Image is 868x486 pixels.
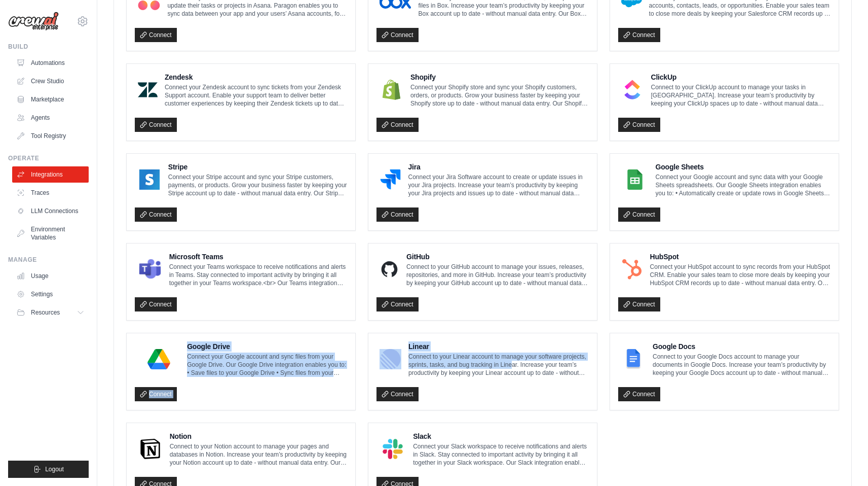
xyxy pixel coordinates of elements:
img: Shopify Logo [380,80,403,100]
h4: Microsoft Teams [169,252,347,262]
a: Connect [618,207,660,222]
img: HubSpot Logo [621,259,643,280]
a: Connect [376,387,419,401]
img: Zendesk Logo [138,80,158,100]
p: Connect your Zendesk account to sync tickets from your Zendesk Support account. Enable your suppo... [165,83,347,108]
a: Connect [376,297,419,311]
span: Logout [45,465,64,473]
a: Connect [135,297,177,311]
h4: Google Docs [653,341,831,352]
a: Connect [135,207,177,222]
a: Traces [12,185,89,201]
a: Marketplace [12,91,89,108]
a: Connect [135,118,177,132]
h4: HubSpot [650,252,831,262]
img: Google Docs Logo [621,349,646,369]
a: Connect [135,28,177,42]
p: Connect your Shopify store and sync your Shopify customers, orders, or products. Grow your busine... [410,83,589,108]
button: Resources [12,304,89,321]
h4: Google Sheets [656,162,831,172]
h4: Jira [408,162,589,172]
h4: Stripe [168,162,347,172]
a: Connect [135,387,177,401]
img: Slack Logo [380,439,406,459]
a: Usage [12,268,89,284]
img: ClickUp Logo [621,80,644,100]
a: Connect [618,387,660,401]
p: Connect your Stripe account and sync your Stripe customers, payments, or products. Grow your busi... [168,173,347,197]
div: Operate [8,154,89,162]
p: Connect your Slack workspace to receive notifications and alerts in Slack. Stay connected to impo... [413,442,589,467]
img: Stripe Logo [138,169,161,190]
a: Settings [12,286,89,302]
img: GitHub Logo [380,259,399,280]
a: Automations [12,55,89,71]
div: Manage [8,256,89,264]
a: Connect [376,207,419,222]
a: Crew Studio [12,73,89,89]
a: Agents [12,110,89,126]
h4: Shopify [410,72,589,82]
img: Notion Logo [138,439,163,459]
p: Connect your Google account and sync data with your Google Sheets spreadsheets. Our Google Sheets... [656,173,831,197]
img: Jira Logo [380,169,401,190]
a: Tool Registry [12,128,89,144]
h4: Zendesk [165,72,347,82]
p: Connect to your Notion account to manage your pages and databases in Notion. Increase your team’s... [170,442,347,467]
p: Connect your HubSpot account to sync records from your HubSpot CRM. Enable your sales team to clo... [650,263,831,287]
span: Resources [31,308,60,317]
h4: Linear [408,341,589,352]
img: Google Drive Logo [138,349,180,369]
a: LLM Connections [12,203,89,219]
div: Build [8,43,89,51]
h4: Google Drive [187,341,347,352]
p: Connect to your GitHub account to manage your issues, releases, repositories, and more in GitHub.... [406,263,589,287]
a: Connect [618,297,660,311]
p: Connect your Jira Software account to create or update issues in your Jira projects. Increase you... [408,173,589,197]
a: Connect [376,118,419,132]
img: Google Sheets Logo [621,169,649,190]
img: Linear Logo [380,349,401,369]
img: Microsoft Teams Logo [138,259,162,280]
p: Connect to your Google Docs account to manage your documents in Google Docs. Increase your team’s... [653,353,831,377]
a: Connect [618,28,660,42]
button: Logout [8,461,89,478]
p: Connect to your Linear account to manage your software projects, sprints, tasks, and bug tracking... [408,353,589,377]
h4: ClickUp [651,72,831,82]
h4: Notion [170,431,347,441]
p: Connect your Google account and sync files from your Google Drive. Our Google Drive integration e... [187,353,347,377]
a: Integrations [12,166,89,183]
h4: GitHub [406,252,589,262]
a: Connect [376,28,419,42]
h4: Slack [413,431,589,441]
a: Environment Variables [12,221,89,246]
img: Logo [8,12,59,31]
p: Connect to your ClickUp account to manage your tasks in [GEOGRAPHIC_DATA]. Increase your team’s p... [651,83,831,108]
a: Connect [618,118,660,132]
p: Connect your Teams workspace to receive notifications and alerts in Teams. Stay connected to impo... [169,263,347,287]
